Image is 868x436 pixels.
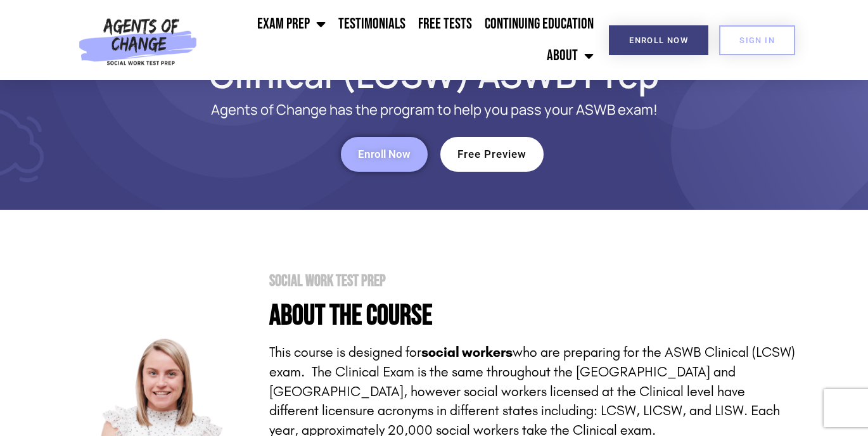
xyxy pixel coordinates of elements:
[739,36,775,44] span: SIGN IN
[540,40,600,72] a: About
[269,302,795,330] h4: About the Course
[269,273,795,289] h2: Social Work Test Prep
[478,8,600,40] a: Continuing Education
[421,344,513,361] strong: social workers
[609,25,708,55] a: Enroll Now
[124,102,744,118] p: Agents of Change has the program to help you pass your ASWB exam!
[341,137,428,172] a: Enroll Now
[73,60,795,89] h1: Clinical (LCSW) ASWB Prep
[629,36,688,44] span: Enroll Now
[457,149,527,160] span: Free Preview
[440,137,544,172] a: Free Preview
[358,149,411,160] span: Enroll Now
[719,25,795,55] a: SIGN IN
[332,8,412,40] a: Testimonials
[251,8,332,40] a: Exam Prep
[203,8,600,72] nav: Menu
[412,8,478,40] a: Free Tests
